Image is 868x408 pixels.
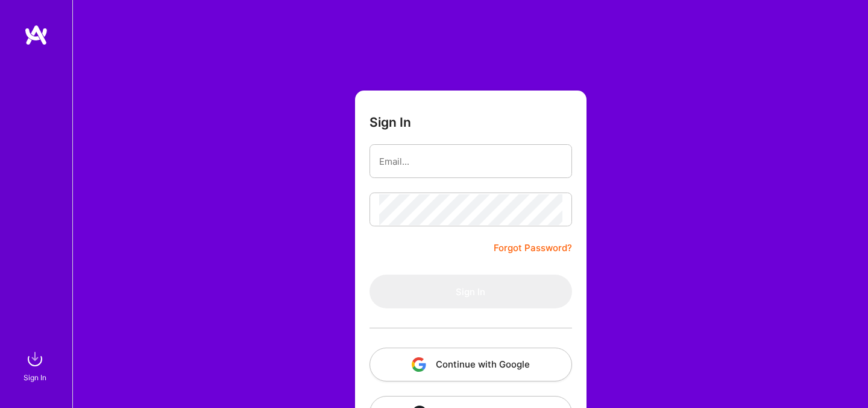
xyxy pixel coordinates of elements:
a: Forgot Password? [494,241,572,255]
input: Email... [379,146,562,177]
h3: Sign In [370,115,411,130]
img: sign in [23,347,47,371]
img: icon [412,357,426,372]
img: logo [24,24,48,46]
button: Sign In [370,275,572,308]
div: Sign In [24,371,46,384]
button: Continue with Google [370,348,572,381]
a: sign inSign In [25,347,47,384]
